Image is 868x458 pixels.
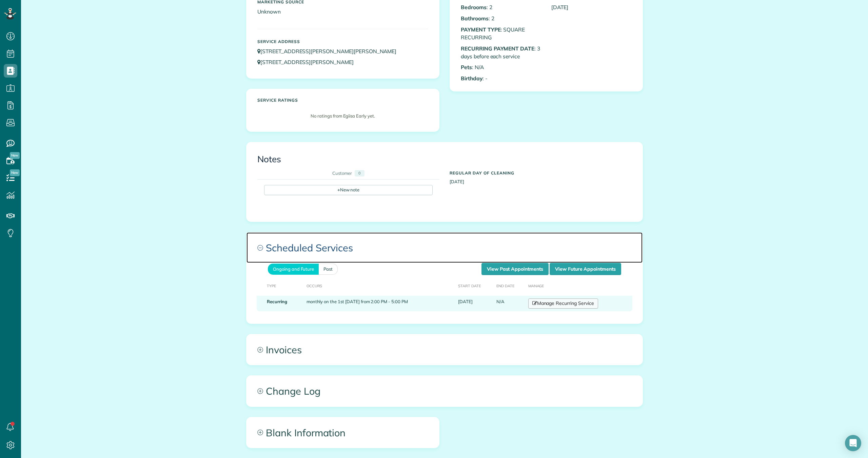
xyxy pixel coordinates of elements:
[246,376,643,406] a: Change Log
[461,64,472,70] b: Pets
[455,275,494,296] th: Start Date
[461,75,482,82] b: Birthday
[332,170,352,176] div: Customer
[257,59,360,65] a: [STREET_ADDRESS][PERSON_NAME]
[264,185,433,195] div: New note
[461,15,489,22] b: Bathrooms
[246,232,643,263] a: Scheduled Services
[461,4,487,11] b: Bedrooms
[550,263,621,275] a: View Future Appointments
[494,296,525,311] td: N/A
[319,264,338,275] a: Past
[526,275,632,296] th: Manage
[845,435,861,451] div: Open Intercom Messenger
[481,263,549,275] a: View Past Appointments
[337,187,340,193] span: +
[267,299,287,304] strong: Recurring
[304,275,456,296] th: Occurs
[461,45,541,60] p: : 3 days before each service
[461,26,501,33] b: PAYMENT TYPE
[461,15,541,22] p: : 2
[551,3,632,11] p: [DATE]
[455,296,494,311] td: [DATE]
[10,152,20,159] span: New
[528,298,598,309] a: Manage Recurring Service
[445,167,637,185] div: [DATE]
[10,169,20,176] span: New
[257,8,428,16] p: Unknown
[494,275,525,296] th: End Date
[461,63,541,71] p: : N/A
[257,39,428,44] h5: Service Address
[257,275,304,296] th: Type
[268,264,319,275] a: Ongoing and Future
[461,26,541,41] p: : SQUARE RECURRING
[257,154,632,164] h3: Notes
[450,171,632,175] h5: Regular day of cleaning
[461,3,541,11] p: : 2
[355,170,364,176] div: 0
[461,75,541,82] p: : -
[246,334,643,365] a: Invoices
[246,417,439,448] a: Blank Information
[257,98,428,102] h5: Service ratings
[261,113,425,119] p: No ratings from Egiisa Early yet.
[257,48,403,55] a: [STREET_ADDRESS][PERSON_NAME][PERSON_NAME]
[461,45,534,52] b: RECURRING PAYMENT DATE
[304,296,456,311] td: monthly on the 1st [DATE] from 2:00 PM - 5:00 PM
